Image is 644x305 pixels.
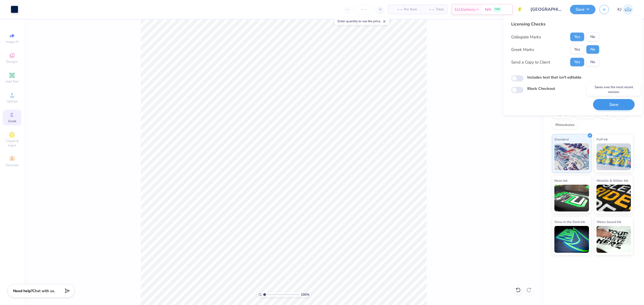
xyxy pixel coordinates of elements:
span: Add Text [6,79,19,84]
input: Untitled Design [526,4,566,15]
input: – – [353,5,374,14]
button: No [586,33,599,41]
div: Greek Marks [511,46,534,53]
span: Est. Delivery [455,7,475,12]
a: KJ [617,4,633,15]
span: Standard [554,136,569,142]
div: Licensing Checks [511,21,599,27]
img: Neon Ink [554,185,589,211]
img: Metallic & Glitter Ink [597,185,631,211]
span: Upload [7,99,17,103]
button: No [586,58,599,66]
div: Send a Copy to Client [511,59,550,65]
span: – – [423,7,434,12]
span: Water based Ink [597,219,621,225]
label: Includes text that isn't editable [527,75,581,80]
span: Total [436,7,444,12]
span: 100 % [301,292,309,297]
span: Designs [6,59,18,64]
span: Metallic & Glitter Ink [597,178,628,183]
img: Water based Ink [597,226,631,253]
strong: Need help? [13,288,32,293]
img: Glow in the Dark Ink [554,226,589,253]
label: Block Checkout [527,86,555,91]
img: Kendra Jingco [623,4,633,15]
span: Chat with us. [32,288,55,293]
span: Per Item [404,7,417,12]
div: Saves over the most recent revision [587,83,641,96]
div: Collegiate Marks [511,34,541,40]
img: Standard [554,143,589,170]
span: – – [391,7,402,12]
span: KJ [617,6,621,13]
span: Clipart & logos [3,139,21,147]
button: Yes [570,33,584,41]
button: Save [570,5,595,14]
span: Glow in the Dark Ink [554,219,585,225]
span: Neon Ink [554,178,568,183]
img: Puff Ink [597,143,631,170]
span: Image AI [6,40,19,44]
button: Save [593,99,635,110]
div: Rhinestones [552,121,578,129]
button: Yes [570,58,584,66]
span: Puff Ink [597,136,608,142]
span: N/A [485,7,491,12]
span: Greek [8,119,16,123]
span: FREE [495,8,500,11]
button: Yes [570,45,584,54]
div: Enter quantity to see the price. [335,17,389,25]
span: Decorate [6,163,19,167]
button: No [586,45,599,54]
